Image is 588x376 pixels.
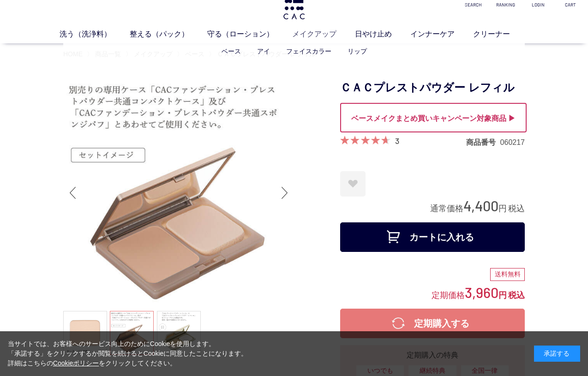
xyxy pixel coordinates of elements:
[340,171,366,197] a: お気に入りに登録する
[432,290,465,300] span: 定期価格
[257,48,270,55] a: アイ
[222,48,241,55] a: ベース
[8,339,248,368] div: 当サイトでは、お客様へのサービス向上のためにCookieを使用します。 「承諾する」をクリックするか閲覧を続けるとCookieに同意したことになります。 詳細はこちらの をクリックしてください。
[473,29,528,40] a: クリーナー
[534,346,580,362] div: 承諾する
[463,197,498,214] span: 4,400
[463,1,484,8] p: SEARCH
[340,78,525,98] h1: ＣＡＣプレストパウダー レフィル
[348,48,367,55] a: リップ
[340,309,525,338] button: 定期購入する
[60,29,130,40] a: 洗う（洗浄料）
[53,359,99,367] a: Cookieポリシー
[508,204,525,213] span: 税込
[490,268,525,281] div: 送料無料
[560,1,581,8] p: CART
[500,137,525,147] dd: 060217
[495,1,516,8] p: RANKING
[63,78,294,308] img: ＣＡＣプレストパウダー レフィル
[130,29,207,40] a: 整える（パック）
[355,29,410,40] a: 日やけ止め
[466,137,500,147] dt: 商品番号
[395,136,399,146] a: 3
[528,1,548,8] p: LOGIN
[430,204,463,213] span: 通常価格
[498,291,507,300] span: 円
[292,29,355,40] a: メイクアップ
[63,174,82,211] div: Previous slide
[498,204,507,213] span: 円
[207,29,292,40] a: 守る（ローション）
[410,29,473,40] a: インナーケア
[286,48,331,55] a: フェイスカラー
[340,222,525,252] button: カートに入れる
[465,284,498,301] span: 3,960
[276,174,294,211] div: Next slide
[508,291,525,300] span: 税込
